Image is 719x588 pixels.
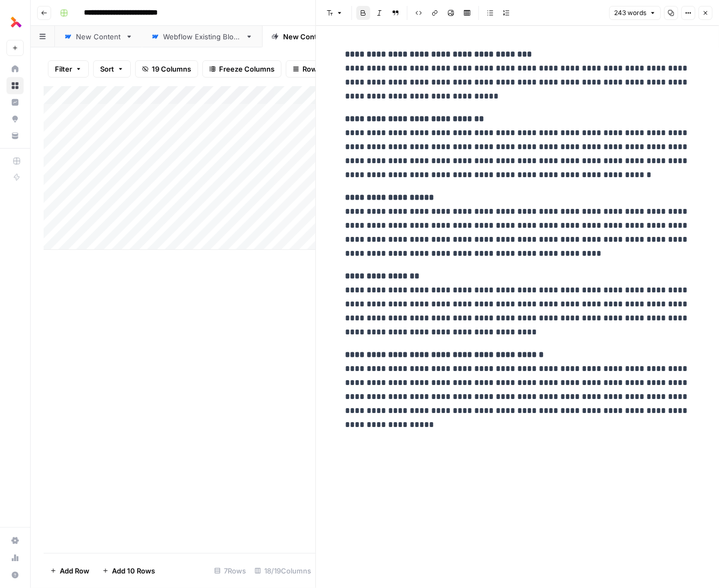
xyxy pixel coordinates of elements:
button: Add 10 Rows [96,562,161,579]
a: New Content [55,26,142,47]
span: 243 words [614,8,646,18]
div: 7 Rows [210,562,250,579]
a: Insights [6,94,24,111]
a: Settings [6,532,24,549]
img: Thoughtful AI Content Engine Logo [6,12,26,32]
span: Sort [100,64,114,74]
a: Opportunities [6,110,24,128]
button: Workspace: Thoughtful AI Content Engine [6,9,24,36]
span: 19 Columns [152,64,191,74]
a: Your Data [6,127,24,144]
span: Freeze Columns [219,64,274,74]
a: Browse [6,77,24,94]
span: Filter [55,64,72,74]
span: Row Height [302,64,341,74]
div: New Content [76,31,121,42]
button: Sort [93,60,131,78]
span: Add 10 Rows [112,565,155,576]
span: Add Row [60,565,89,576]
button: Freeze Columns [202,60,281,78]
a: Usage [6,549,24,566]
button: Add Row [44,562,96,579]
button: Filter [48,60,89,78]
a: Home [6,60,24,78]
div: 18/19 Columns [250,562,315,579]
button: 243 words [609,6,661,20]
a: New Content - Brief Included [262,26,403,47]
div: Webflow Existing Blogs [163,31,241,42]
button: 19 Columns [135,60,198,78]
a: Webflow Existing Blogs [142,26,262,47]
button: Row Height [286,60,348,78]
div: New Content - Brief Included [283,31,382,42]
button: Help + Support [6,566,24,584]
